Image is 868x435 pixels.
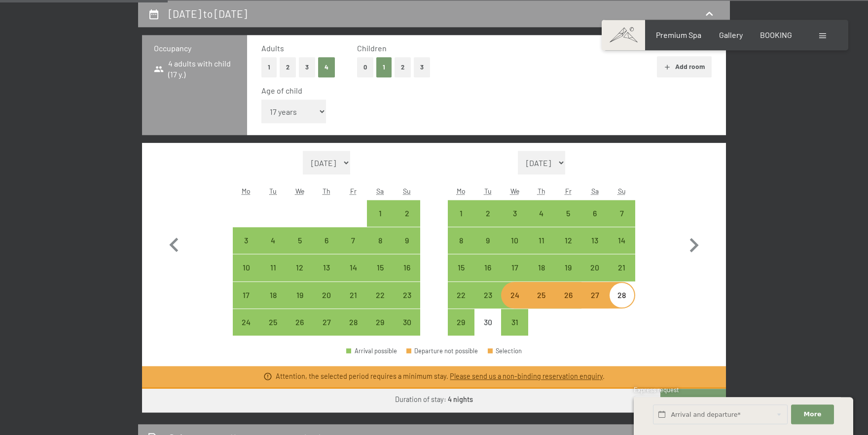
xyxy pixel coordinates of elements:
[555,200,581,227] div: Fri Dec 05 2025
[581,227,608,254] div: Sat Dec 13 2025
[394,200,420,227] div: Arrival possible
[555,254,581,281] div: Fri Dec 19 2025
[474,309,501,335] div: Tue Dec 30 2025
[233,227,259,254] div: Arrival possible
[259,282,286,308] div: Tue Nov 18 2025
[376,187,384,195] abbr: Saturday
[474,200,501,227] div: Tue Dec 02 2025
[760,30,792,39] span: BOOKING
[341,291,365,316] div: 21
[340,227,366,254] div: Arrival possible
[395,209,419,234] div: 2
[680,151,708,336] button: Next month
[367,200,394,227] div: Arrival possible
[610,236,634,261] div: 14
[609,282,635,308] div: Sun Dec 28 2025
[288,264,312,288] div: 12
[528,282,555,308] div: Arrival possible
[501,254,528,281] div: Wed Dec 17 2025
[313,227,340,254] div: Thu Nov 06 2025
[474,254,501,281] div: Arrival possible
[581,200,608,227] div: Arrival possible
[233,282,259,308] div: Arrival possible
[501,309,528,335] div: Wed Dec 31 2025
[448,309,474,335] div: Mon Dec 29 2025
[609,200,635,227] div: Arrival possible
[259,254,286,281] div: Arrival possible
[367,254,394,281] div: Sat Nov 15 2025
[475,291,500,316] div: 23
[449,264,473,288] div: 15
[449,236,473,261] div: 8
[261,57,277,77] button: 1
[318,57,335,77] button: 4
[259,282,286,308] div: Arrival possible
[288,236,312,261] div: 5
[556,291,580,316] div: 26
[233,309,259,335] div: Arrival possible
[314,318,339,343] div: 27
[367,200,394,227] div: Sat Nov 01 2025
[555,227,581,254] div: Arrival possible
[510,187,519,195] abbr: Wednesday
[501,227,528,254] div: Arrival possible
[656,30,701,39] a: Premium Spa
[448,282,474,308] div: Arrival possible
[314,264,339,288] div: 13
[609,282,635,308] div: Arrival not possible
[394,309,420,335] div: Sun Nov 30 2025
[259,254,286,281] div: Tue Nov 11 2025
[609,254,635,281] div: Sun Dec 21 2025
[501,282,528,308] div: Wed Dec 24 2025
[538,187,545,195] abbr: Thursday
[313,309,340,335] div: Thu Nov 27 2025
[791,404,833,425] button: More
[394,227,420,254] div: Arrival possible
[259,227,286,254] div: Arrival possible
[581,282,608,308] div: Arrival not possible
[313,309,340,335] div: Arrival possible
[288,318,312,343] div: 26
[313,227,340,254] div: Arrival possible
[260,264,285,288] div: 11
[448,254,474,281] div: Mon Dec 15 2025
[314,236,339,261] div: 6
[582,264,607,288] div: 20
[269,187,277,195] abbr: Tuesday
[565,187,572,195] abbr: Friday
[528,227,555,254] div: Thu Dec 11 2025
[261,85,704,96] div: Age of child
[474,227,501,254] div: Arrival possible
[368,318,393,343] div: 29
[475,236,500,261] div: 9
[475,318,500,343] div: 30
[556,264,580,288] div: 19
[368,291,393,316] div: 22
[395,236,419,261] div: 9
[259,309,286,335] div: Arrival possible
[395,264,419,288] div: 16
[233,254,259,281] div: Arrival possible
[340,254,366,281] div: Arrival possible
[556,236,580,261] div: 12
[528,200,555,227] div: Arrival possible
[502,318,527,343] div: 31
[403,187,411,195] abbr: Sunday
[414,57,430,77] button: 3
[376,57,392,77] button: 1
[357,43,387,53] span: Children
[719,30,743,39] span: Gallery
[555,227,581,254] div: Fri Dec 12 2025
[474,200,501,227] div: Arrival possible
[501,200,528,227] div: Wed Dec 03 2025
[475,209,500,234] div: 2
[448,309,474,335] div: Arrival possible
[449,291,473,316] div: 22
[528,227,555,254] div: Arrival possible
[280,57,296,77] button: 2
[591,187,599,195] abbr: Saturday
[233,309,259,335] div: Mon Nov 24 2025
[367,254,394,281] div: Arrival possible
[618,187,626,195] abbr: Sunday
[501,309,528,335] div: Arrival possible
